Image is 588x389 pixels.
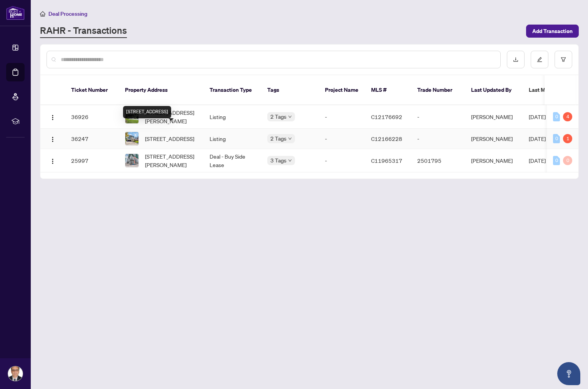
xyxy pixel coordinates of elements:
span: 2 Tags [270,112,287,121]
span: [DATE] [529,135,546,142]
img: thumbnail-img [125,132,138,145]
span: [DATE] [529,157,546,164]
td: 25997 [65,149,119,172]
button: Open asap [557,362,580,385]
span: [DATE] [529,113,546,120]
span: download [513,57,518,62]
span: C12176692 [371,113,402,120]
span: down [288,137,292,141]
td: 36247 [65,129,119,149]
th: Trade Number [411,75,465,105]
button: Logo [47,111,59,123]
img: Profile Icon [8,366,23,381]
td: [PERSON_NAME] [465,149,523,172]
div: 4 [563,112,572,121]
span: 2 Tags [270,134,287,143]
td: [PERSON_NAME] [465,105,523,129]
span: Add Transaction [532,25,573,37]
button: download [507,51,525,68]
td: 36926 [65,105,119,129]
td: - [411,129,465,149]
span: C12166228 [371,135,402,142]
th: Property Address [119,75,203,105]
th: Last Updated By [465,75,523,105]
button: Add Transaction [526,25,579,38]
button: filter [555,51,572,68]
img: Logo [50,114,56,121]
span: down [288,115,292,119]
div: [STREET_ADDRESS] [123,106,171,118]
td: [PERSON_NAME] [465,129,523,149]
td: Deal - Buy Side Lease [203,149,261,172]
th: Project Name [319,75,365,105]
span: [STREET_ADDRESS][PERSON_NAME] [145,108,197,125]
span: Deal Processing [48,10,87,17]
th: Ticket Number [65,75,119,105]
td: - [411,105,465,129]
a: RAHR - Transactions [40,24,127,38]
span: edit [537,57,542,62]
img: logo [6,6,25,20]
td: Listing [203,129,261,149]
span: filter [561,57,566,62]
th: Transaction Type [203,75,261,105]
button: edit [531,51,548,68]
div: 0 [553,112,560,121]
span: 3 Tags [270,156,287,165]
span: home [40,11,45,17]
img: Logo [50,158,56,164]
img: thumbnail-img [125,154,138,167]
span: down [288,159,292,162]
td: - [319,129,365,149]
th: Tags [261,75,319,105]
span: Last Modified Date [529,86,576,94]
td: Listing [203,105,261,129]
span: [STREET_ADDRESS] [145,134,194,143]
span: [STREET_ADDRESS][PERSON_NAME] [145,152,197,169]
th: MLS # [365,75,411,105]
td: 2501795 [411,149,465,172]
div: 0 [553,156,560,165]
td: - [319,105,365,129]
div: 0 [553,134,560,143]
td: - [319,149,365,172]
button: Logo [47,154,59,167]
img: Logo [50,136,56,142]
div: 1 [563,134,572,143]
button: Logo [47,132,59,145]
div: 0 [563,156,572,165]
span: C11965317 [371,157,402,164]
